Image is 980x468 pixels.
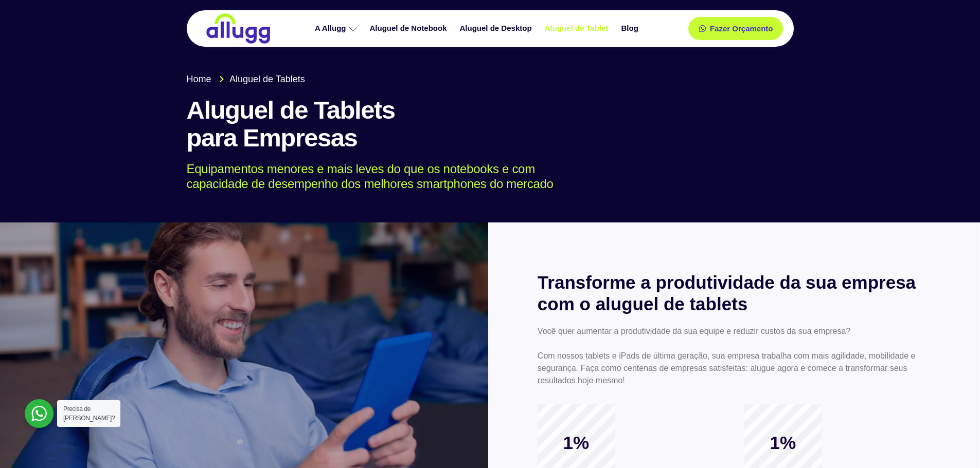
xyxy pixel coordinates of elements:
[616,20,646,38] a: Blog
[538,325,931,387] p: Você quer aumentar a produtividade da sua equipe e reduzir custos da sua empresa? Com nossos tabl...
[688,17,783,40] a: Fazer Orçamento
[744,432,822,454] span: 1%
[310,20,365,38] a: A Allugg
[710,25,773,32] span: Fazer Orçamento
[205,13,272,44] img: locação de TI é Allugg
[455,20,540,38] a: Aluguel de Desktop
[63,405,115,422] span: Precisa de [PERSON_NAME]?
[538,432,615,454] span: 1%
[538,272,931,315] h2: Transforme a produtividade da sua empresa com o aluguel de tablets
[187,97,794,152] h1: Aluguel de Tablets para Empresas
[227,72,305,86] span: Aluguel de Tablets
[365,20,455,38] a: Aluguel de Notebook
[187,72,211,86] span: Home
[540,20,616,38] a: Aluguel de Tablet
[187,162,779,192] p: Equipamentos menores e mais leves do que os notebooks e com capacidade de desempenho dos melhores...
